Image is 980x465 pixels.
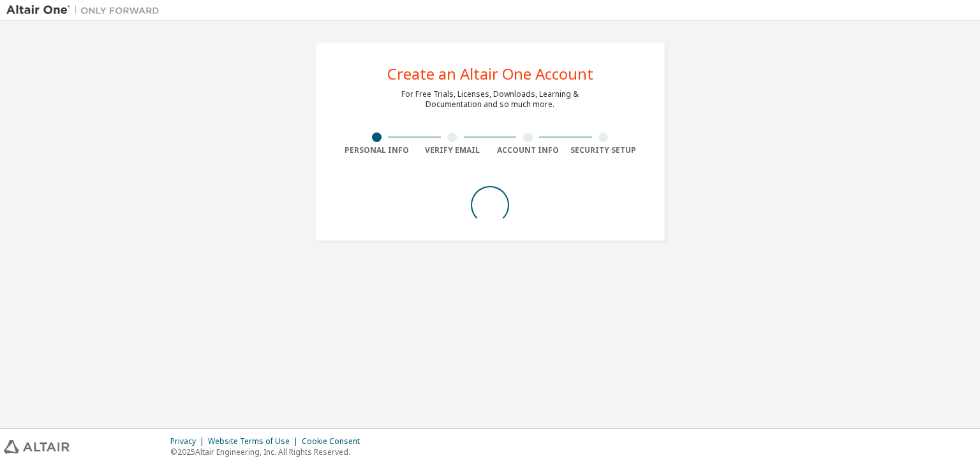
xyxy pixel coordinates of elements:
[170,447,367,457] p: © 2025 Altair Engineering, Inc. All Rights Reserved.
[302,436,367,447] div: Cookie Consent
[415,145,491,155] div: Verify Email
[387,66,593,82] div: Create an Altair One Account
[6,4,166,17] img: Altair One
[170,436,208,447] div: Privacy
[566,145,642,155] div: Security Setup
[401,89,579,110] div: For Free Trials, Licenses, Downloads, Learning & Documentation and so much more.
[208,436,302,447] div: Website Terms of Use
[4,440,70,454] img: altair_logo.svg
[490,145,566,155] div: Account Info
[339,145,415,155] div: Personal Info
